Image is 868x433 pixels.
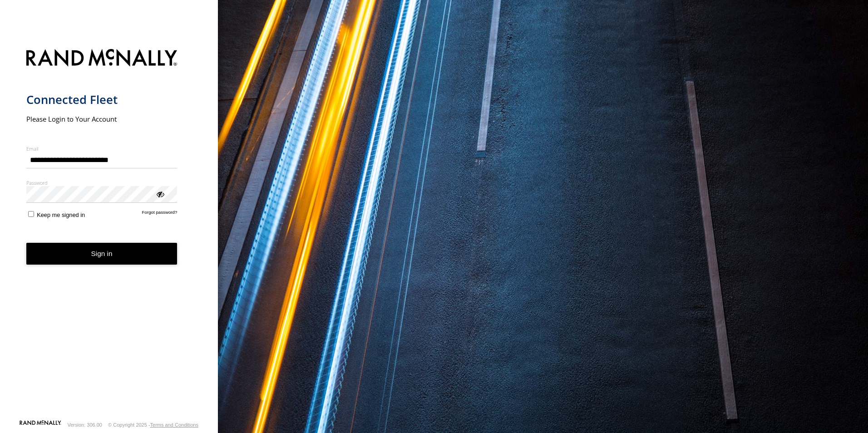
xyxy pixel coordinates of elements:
form: main [26,44,192,419]
a: Terms and Conditions [150,422,198,428]
input: Keep me signed in [28,211,34,217]
span: Keep me signed in [37,212,85,218]
h1: Connected Fleet [26,92,178,107]
div: ViewPassword [155,189,164,198]
img: Rand McNally [26,47,178,70]
div: © Copyright 2025 - [108,422,198,428]
button: Sign in [26,243,178,265]
div: Version: 306.00 [68,422,102,428]
h2: Please Login to Your Account [26,114,178,123]
label: Password [26,179,178,186]
label: Email [26,145,178,152]
a: Visit our Website [20,420,61,429]
a: Forgot password? [142,210,178,218]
